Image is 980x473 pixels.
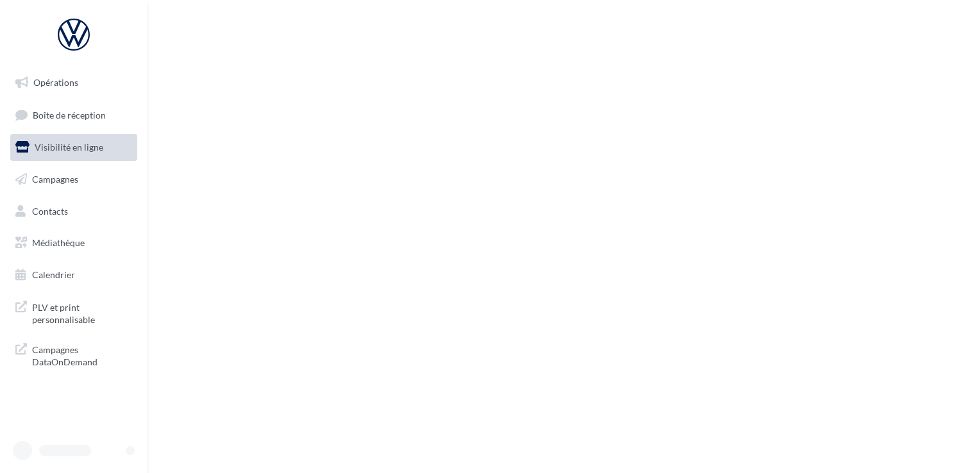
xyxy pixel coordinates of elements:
[35,142,103,153] span: Visibilité en ligne
[32,269,75,280] span: Calendrier
[33,77,78,88] span: Opérations
[32,174,78,185] span: Campagnes
[32,205,68,216] span: Contacts
[33,109,106,120] span: Boîte de réception
[8,294,140,331] a: PLV et print personnalisable
[32,341,132,369] span: Campagnes DataOnDemand
[8,166,140,193] a: Campagnes
[32,299,132,326] span: PLV et print personnalisable
[8,229,140,256] a: Médiathèque
[8,69,140,96] a: Opérations
[8,198,140,225] a: Contacts
[8,336,140,374] a: Campagnes DataOnDemand
[8,261,140,288] a: Calendrier
[8,101,140,129] a: Boîte de réception
[32,237,85,248] span: Médiathèque
[8,134,140,161] a: Visibilité en ligne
